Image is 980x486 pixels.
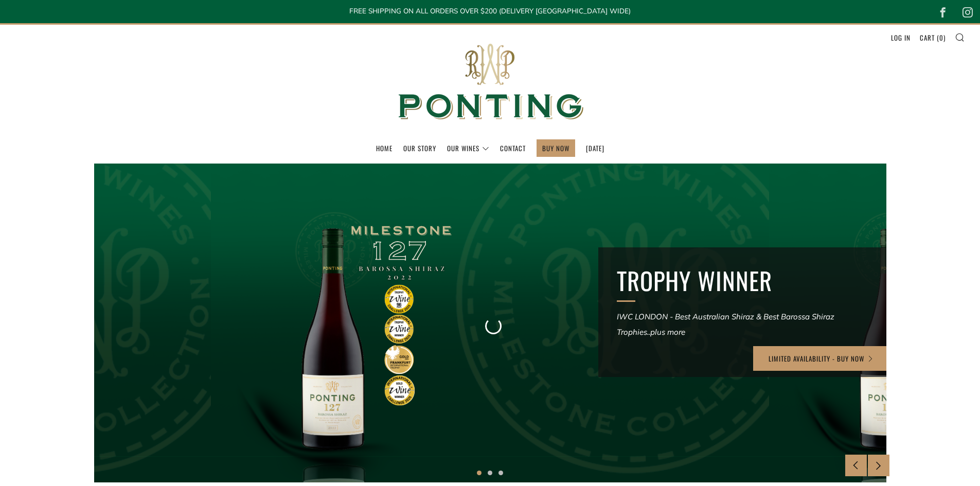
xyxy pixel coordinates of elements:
a: Cart (0) [920,29,946,46]
a: Our Story [403,140,436,156]
button: 1 [477,471,482,475]
a: Home [376,140,393,156]
span: 0 [939,32,943,43]
button: 2 [488,471,492,475]
em: IWC LONDON - Best Australian Shiraz & Best Barossa Shiraz Trophies..plus more [617,312,834,337]
a: Log in [891,29,911,46]
a: [DATE] [586,140,604,156]
h2: TROPHY WINNER [617,266,868,296]
a: Contact [500,140,526,156]
a: BUY NOW [542,140,569,156]
img: Ponting Wines [387,25,593,139]
a: Our Wines [447,140,489,156]
a: LIMITED AVAILABILITY - BUY NOW [753,346,889,371]
button: 3 [498,471,503,475]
